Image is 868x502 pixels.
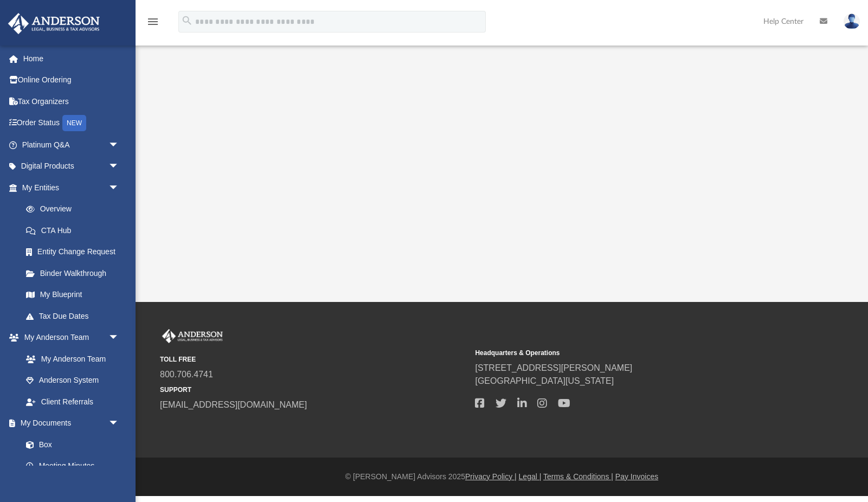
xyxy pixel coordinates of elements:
a: CTA Hub [15,220,136,241]
img: Anderson Advisors Platinum Portal [160,329,225,343]
a: My Blueprint [15,284,130,306]
span: arrow_drop_down [108,413,130,435]
a: Online Ordering [8,69,136,91]
small: SUPPORT [160,385,467,395]
a: Order StatusNEW [8,112,136,134]
div: NEW [62,115,86,131]
span: arrow_drop_down [108,156,130,178]
img: Anderson Advisors Platinum Portal [5,13,103,34]
a: Legal | [519,472,542,481]
a: 800.706.4741 [160,370,213,379]
a: Box [15,434,125,455]
span: arrow_drop_down [108,327,130,349]
a: Tax Organizers [8,91,136,112]
a: Client Referrals [15,391,130,413]
a: My Anderson Teamarrow_drop_down [8,327,130,349]
a: [STREET_ADDRESS][PERSON_NAME] [475,363,632,372]
a: My Documentsarrow_drop_down [8,413,130,434]
span: arrow_drop_down [108,134,130,156]
a: Platinum Q&Aarrow_drop_down [8,134,136,156]
a: Tax Due Dates [15,305,136,327]
a: Anderson System [15,370,130,391]
a: Pay Invoices [615,472,658,481]
i: search [181,15,193,27]
a: Meeting Minutes [15,455,130,477]
a: Digital Productsarrow_drop_down [8,156,136,177]
a: [GEOGRAPHIC_DATA][US_STATE] [475,376,614,385]
img: User Pic [844,14,860,29]
small: Headquarters & Operations [475,348,782,358]
span: arrow_drop_down [108,177,130,199]
a: Privacy Policy | [465,472,517,481]
a: Overview [15,198,136,220]
a: My Anderson Team [15,348,125,370]
a: Binder Walkthrough [15,262,136,284]
a: menu [146,21,159,28]
small: TOLL FREE [160,355,467,364]
a: Home [8,48,136,69]
a: My Entitiesarrow_drop_down [8,177,136,198]
a: Entity Change Request [15,241,136,263]
a: [EMAIL_ADDRESS][DOMAIN_NAME] [160,400,307,409]
i: menu [146,15,159,28]
div: © [PERSON_NAME] Advisors 2025 [136,471,868,482]
a: Terms & Conditions | [543,472,613,481]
